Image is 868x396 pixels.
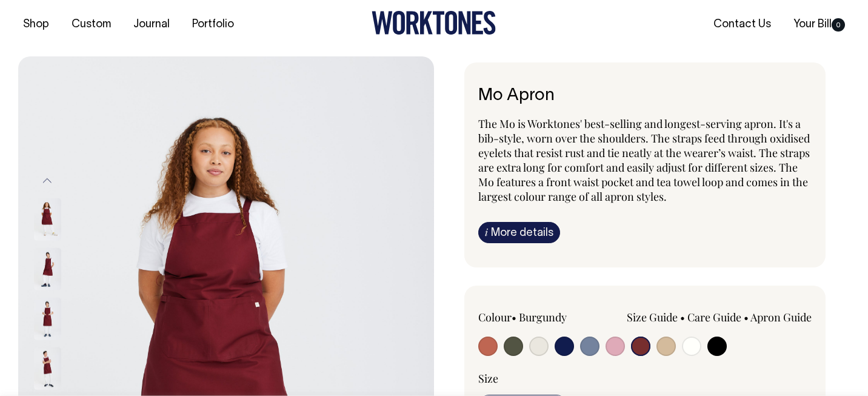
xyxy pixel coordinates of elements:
[18,15,54,35] a: Shop
[789,15,850,35] a: Your Bill0
[750,310,812,324] a: Apron Guide
[129,15,175,35] a: Journal
[687,310,741,324] a: Care Guide
[478,116,810,204] span: The Mo is Worktones' best-selling and longest-serving apron. It's a bib-style, worn over the shou...
[519,310,567,324] label: Burgundy
[485,226,488,238] span: i
[680,310,685,324] span: •
[34,247,61,290] img: burgundy
[627,310,678,324] a: Size Guide
[478,87,812,106] h6: Mo Apron
[34,347,61,389] img: burgundy
[709,15,776,35] a: Contact Us
[832,18,845,32] span: 0
[67,15,116,35] a: Custom
[512,310,516,324] span: •
[478,222,560,243] a: iMore details
[38,167,56,195] button: Previous
[744,310,749,324] span: •
[34,198,61,240] img: burgundy
[478,310,612,324] div: Colour
[478,371,812,386] div: Size
[34,297,61,340] img: burgundy
[187,15,239,35] a: Portfolio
